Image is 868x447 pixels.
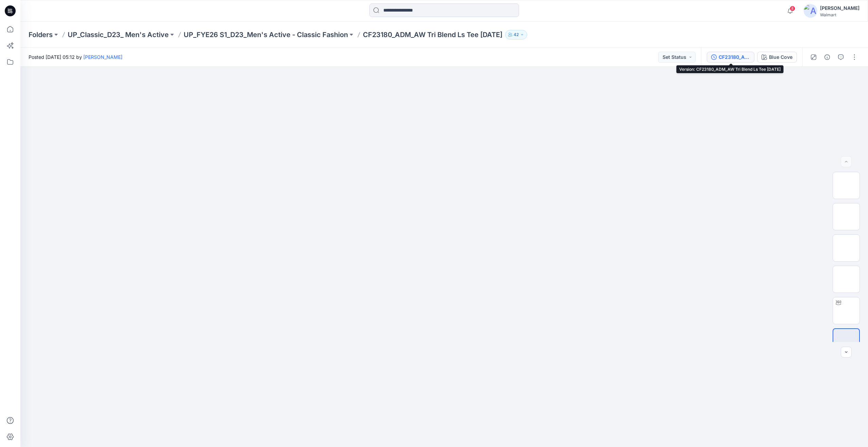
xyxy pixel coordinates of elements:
p: 42 [514,31,519,38]
a: [PERSON_NAME] [83,54,122,60]
img: avatar [804,4,817,18]
div: CF23180_ADM_AW Tri Blend Ls Tee 01MAY24 [719,53,750,61]
a: Folders [29,30,53,39]
span: 8 [790,6,795,11]
button: CF23180_ADM_AW Tri Blend Ls Tee [DATE] [707,52,754,63]
p: CF23180_ADM_AW Tri Blend Ls Tee [DATE] [363,30,502,39]
button: Details [822,52,833,63]
button: 42 [505,30,527,39]
div: [PERSON_NAME] [820,4,859,12]
button: Blue Cove [757,52,797,63]
span: Posted [DATE] 05:12 by [29,53,122,61]
div: Walmart [820,12,859,17]
a: UP_Classic_D23_ Men's Active [68,30,169,39]
a: UP_FYE26 S1_D23_Men's Active - Classic Fashion [184,30,348,39]
div: Blue Cove [769,53,792,61]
